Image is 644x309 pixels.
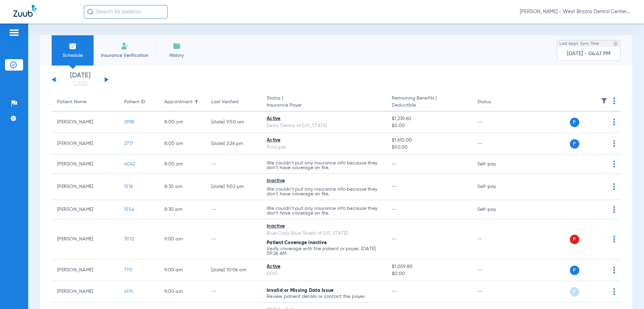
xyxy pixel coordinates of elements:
div: Active [267,115,381,122]
span: Insurance Payer [267,102,381,109]
span: P [570,139,579,149]
img: group-dot-blue.svg [613,161,615,167]
th: Status [472,93,517,112]
div: Active [267,263,381,270]
img: Search Icon [87,9,93,15]
td: 8:00 AM [159,155,206,174]
td: [PERSON_NAME] [52,260,119,281]
div: Blue Cross Blue Shield of [US_STATE] [267,230,381,237]
div: Last Verified [211,99,238,106]
span: Deductible [392,102,466,109]
td: -- [472,260,517,281]
td: [PERSON_NAME] [52,200,119,219]
img: hamburger-icon [9,29,19,37]
span: Last Appt. Sync Time: [559,40,600,47]
span: 3012 [124,237,134,241]
span: P [570,287,579,297]
span: P [570,266,579,275]
div: Appointment [164,99,201,106]
td: [PERSON_NAME] [52,281,119,303]
input: Search for patients [84,5,168,18]
td: [PERSON_NAME] [52,155,119,174]
span: -- [392,207,397,212]
p: We couldn’t pull any insurance info because they don’t have coverage on file. [267,161,381,170]
td: -- [472,112,517,133]
div: Patient ID [124,99,145,106]
img: group-dot-blue.svg [613,119,615,125]
span: -- [392,162,397,166]
span: 1516 [124,184,133,189]
th: Status | [261,93,386,112]
span: P [570,118,579,127]
div: Last Verified [211,99,256,106]
div: Inactive [267,178,381,185]
img: Zuub Logo [13,5,37,17]
td: -- [472,133,517,155]
span: Insurance Verification [99,52,151,59]
td: [DATE] 9:50 AM [206,112,261,133]
img: Schedule [69,42,77,50]
span: 2998 [124,120,134,124]
div: Principal [267,144,381,151]
div: Delta Dental of [US_STATE] [267,122,381,129]
td: -- [472,219,517,260]
div: Patient Name [57,99,113,106]
span: $1,610.00 [392,137,466,144]
td: 9:00 AM [159,260,206,281]
span: [PERSON_NAME] - West Brazos Dental Center [GEOGRAPHIC_DATA] [520,8,631,15]
div: Inactive [267,223,381,230]
th: Remaining Benefits | [386,93,472,112]
img: last sync help info [613,41,618,46]
iframe: Chat Widget [610,277,644,309]
a: [DATE] [60,80,100,87]
span: Patient Coverage Inactive [267,240,327,245]
td: 8:00 AM [159,112,206,133]
td: 8:30 AM [159,200,206,219]
span: History [161,52,193,59]
td: [DATE] 10:06 AM [206,260,261,281]
div: Appointment [164,99,193,106]
td: 9:00 AM [159,281,206,303]
td: -- [472,281,517,303]
span: -- [392,237,397,241]
span: $1,059.80 [392,263,466,270]
img: group-dot-blue.svg [613,236,615,242]
span: $1,239.60 [392,115,466,122]
td: -- [206,155,261,174]
li: [DATE] [60,72,100,87]
td: [DATE] 9:02 PM [206,174,261,200]
td: -- [206,200,261,219]
img: group-dot-blue.svg [613,267,615,273]
td: [PERSON_NAME] [52,219,119,260]
p: Review patient details or contact the payer. [267,294,381,299]
span: Schedule [57,52,89,59]
p: Verify coverage with the patient or payer. [DATE] 09:26 AM. [267,246,381,256]
td: [PERSON_NAME] [52,174,119,200]
span: 2717 [124,141,133,146]
span: Invalid or Missing Data Issue [267,288,333,293]
span: 4042 [124,162,135,166]
td: 9:00 AM [159,219,206,260]
td: 8:30 AM [159,174,206,200]
div: DDIC [267,270,381,277]
span: $50.00 [392,144,466,151]
span: P [570,235,579,244]
p: We couldn’t pull any insurance info because they don’t have coverage on file. [267,206,381,216]
span: -- [392,289,397,294]
img: Manual Insurance Verification [121,42,129,50]
div: Patient ID [124,99,154,106]
td: [PERSON_NAME] [52,112,119,133]
div: Patient Name [57,99,87,106]
td: Self-pay [472,155,517,174]
img: filter.svg [601,98,607,104]
td: -- [206,281,261,303]
span: $0.00 [392,270,466,277]
td: 8:00 AM [159,133,206,155]
img: group-dot-blue.svg [613,206,615,213]
span: $0.00 [392,122,466,129]
span: -- [392,184,397,189]
div: Active [267,137,381,144]
img: group-dot-blue.svg [613,98,615,104]
p: We couldn’t pull any insurance info because they don’t have coverage on file. [267,187,381,196]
